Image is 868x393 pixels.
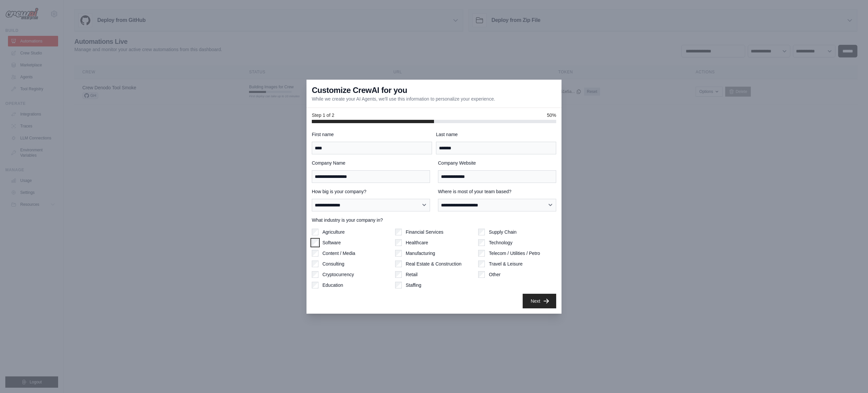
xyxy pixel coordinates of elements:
[489,239,512,246] label: Technology
[489,261,522,267] label: Travel & Leisure
[406,229,444,235] label: Financial Services
[322,229,345,235] label: Agriculture
[406,250,435,257] label: Manufacturing
[322,261,344,267] label: Consulting
[312,160,430,166] label: Company Name
[322,250,355,257] label: Content / Media
[523,294,556,308] button: Next
[312,96,495,102] p: While we create your AI Agents, we'll use this information to personalize your experience.
[406,261,462,267] label: Real Estate & Construction
[406,282,421,288] label: Staffing
[312,188,430,195] label: How big is your company?
[322,239,341,246] label: Software
[489,250,540,257] label: Telecom / Utilities / Petro
[436,131,556,138] label: Last name
[322,282,343,288] label: Education
[489,229,516,235] label: Supply Chain
[312,131,432,138] label: First name
[406,271,418,278] label: Retail
[322,271,354,278] label: Cryptocurrency
[312,112,334,118] span: Step 1 of 2
[312,217,556,223] label: What industry is your company in?
[835,361,868,393] iframe: Chat Widget
[547,112,556,118] span: 50%
[438,188,556,195] label: Where is most of your team based?
[312,85,407,96] h3: Customize CrewAI for you
[438,160,556,166] label: Company Website
[406,239,428,246] label: Healthcare
[489,271,500,278] label: Other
